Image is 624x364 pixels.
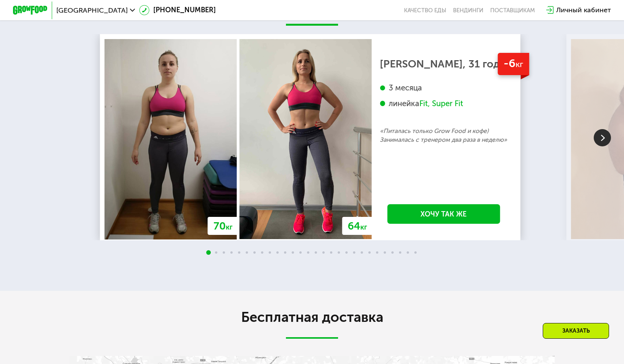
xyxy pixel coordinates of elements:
div: поставщикам [490,7,535,14]
div: -6 [498,53,529,75]
a: Хочу так же [387,204,500,224]
a: Качество еды [404,7,446,14]
span: кг [360,223,367,231]
span: кг [516,59,523,69]
div: Заказать [543,323,609,339]
div: Личный кабинет [556,5,611,15]
div: [PERSON_NAME], 31 год [380,60,507,69]
div: 64 [342,217,373,235]
div: 70 [208,217,238,235]
a: [PHONE_NUMBER] [139,5,215,15]
p: «Питалась только Grow Food и кофе) Занималась с тренером два раза в неделю» [380,127,507,144]
div: линейка [380,98,507,108]
div: Fit, Super Fit [419,98,463,108]
img: Slide right [594,129,611,146]
span: кг [226,223,233,231]
div: 3 месяца [380,83,507,93]
a: Вендинги [453,7,483,14]
h2: Бесплатная доставка [69,308,555,326]
span: [GEOGRAPHIC_DATA] [56,7,128,14]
